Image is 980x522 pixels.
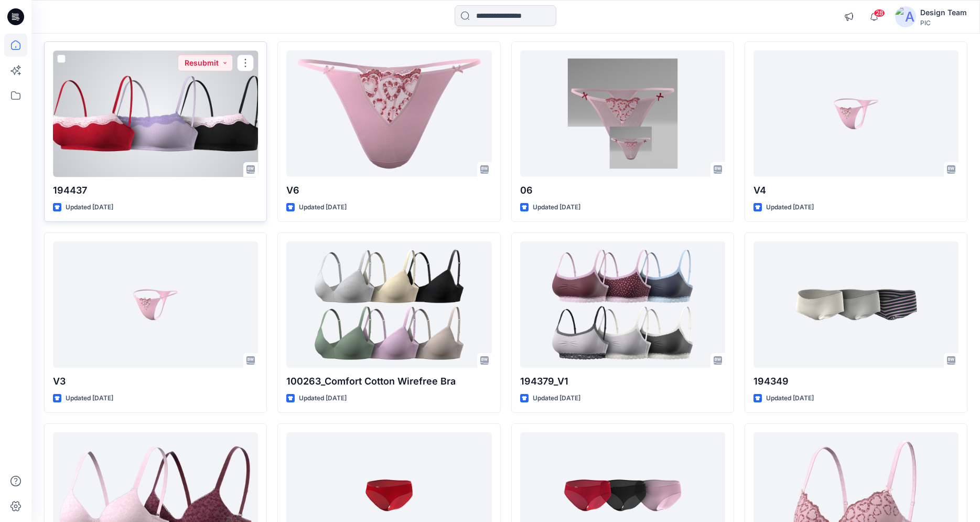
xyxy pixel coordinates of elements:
p: Updated [DATE] [766,202,814,213]
p: Updated [DATE] [66,393,113,404]
p: 06 [520,183,725,198]
a: 06 [520,50,725,177]
span: 28 [874,9,885,17]
a: 100263_Comfort Cotton Wirefree Bra [286,241,491,368]
div: Design Team [920,6,967,19]
p: Updated [DATE] [299,202,347,213]
p: 194349 [753,374,959,389]
a: 194379_V1 [520,241,725,368]
a: V6 [286,50,491,177]
p: Updated [DATE] [66,202,113,213]
img: avatar [895,6,916,27]
p: 194379_V1 [520,374,725,389]
p: Updated [DATE] [533,202,580,213]
div: PIC [920,19,967,27]
a: V4 [753,50,959,177]
a: V3 [53,241,258,368]
p: 100263_Comfort Cotton Wirefree Bra [286,374,491,389]
p: Updated [DATE] [533,393,580,404]
p: Updated [DATE] [299,393,347,404]
a: 194349 [753,241,959,368]
p: 194437 [53,183,258,198]
p: V4 [753,183,959,198]
a: 194437 [53,50,258,177]
p: Updated [DATE] [766,393,814,404]
p: V6 [286,183,491,198]
p: V3 [53,374,258,389]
